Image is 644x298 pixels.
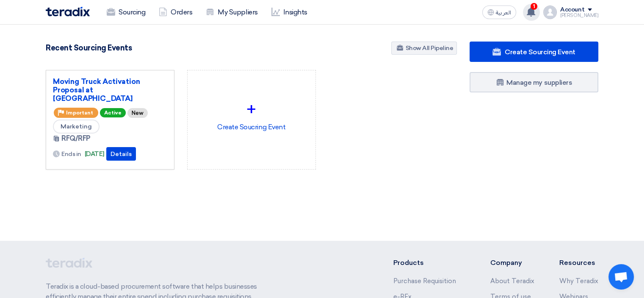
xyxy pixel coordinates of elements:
li: Company [490,258,534,268]
button: Details [106,147,136,161]
span: Marketing [53,120,100,134]
a: Why Teradix [559,277,598,285]
div: [PERSON_NAME] [560,13,598,18]
a: Moving Truck Activation Proposal at [GEOGRAPHIC_DATA] [53,77,167,103]
a: Show All Pipeline [391,42,457,55]
div: Account [560,6,584,14]
div: + [194,97,309,122]
a: Manage my suppliers [470,72,598,92]
a: Open chat [608,264,634,290]
span: [DATE] [85,149,105,159]
span: RFQ/RFP [61,134,91,144]
button: العربية [482,6,516,19]
span: العربية [496,10,511,16]
a: Orders [152,3,199,22]
span: Active [100,108,126,117]
li: Resources [559,258,598,268]
a: About Teradix [490,277,534,285]
img: Teradix logo [46,7,90,17]
div: New [127,108,148,118]
a: Sourcing [100,3,152,22]
h4: Recent Sourcing Events [46,43,132,53]
div: Create Soucring Event [194,77,309,152]
span: Important [66,110,93,116]
a: Insights [265,3,314,22]
img: profile_test.png [543,6,557,19]
span: Create Sourcing Event [505,48,575,56]
a: My Suppliers [199,3,264,22]
span: Ends in [61,150,81,159]
a: Purchase Requisition [393,277,456,285]
span: 1 [531,3,537,10]
li: Products [393,258,465,268]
